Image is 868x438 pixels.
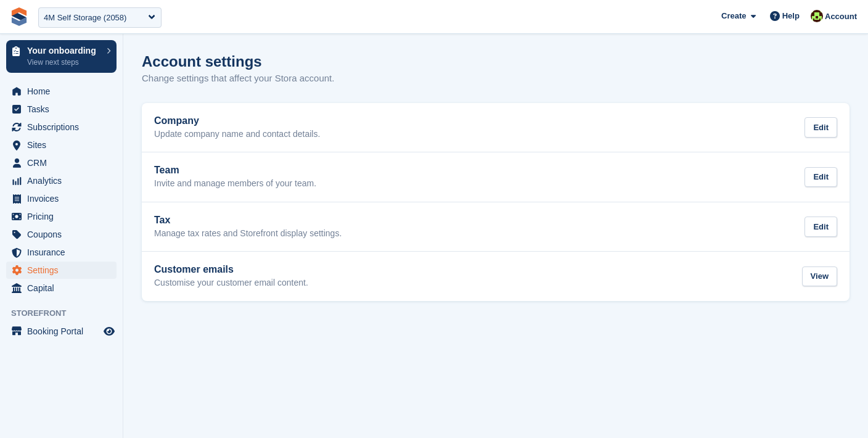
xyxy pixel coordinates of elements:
[154,115,320,126] h2: Company
[27,118,101,136] span: Subscriptions
[154,129,320,140] p: Update company name and contact details.
[6,208,117,225] a: menu
[6,172,117,189] a: menu
[27,57,100,68] p: View next steps
[142,152,850,202] a: Team Invite and manage members of your team. Edit
[27,136,101,154] span: Sites
[154,264,308,275] h2: Customer emails
[102,324,117,339] a: Preview store
[782,10,800,22] span: Help
[6,323,117,340] a: menu
[142,252,850,301] a: Customer emails Customise your customer email content. View
[6,83,117,100] a: menu
[27,226,101,243] span: Coupons
[805,217,837,237] div: Edit
[27,323,101,340] span: Booking Portal
[6,244,117,261] a: menu
[6,226,117,243] a: menu
[142,72,334,86] p: Change settings that affect your Stora account.
[27,101,101,118] span: Tasks
[805,117,837,138] div: Edit
[6,190,117,207] a: menu
[44,12,126,24] div: 4M Self Storage (2058)
[27,208,101,225] span: Pricing
[6,262,117,279] a: menu
[6,154,117,171] a: menu
[27,154,101,171] span: CRM
[142,53,262,70] h1: Account settings
[825,10,857,23] span: Account
[721,10,746,22] span: Create
[6,279,117,297] a: menu
[154,215,342,226] h2: Tax
[27,46,100,55] p: Your onboarding
[6,40,117,73] a: Your onboarding View next steps
[142,103,850,152] a: Company Update company name and contact details. Edit
[27,262,101,279] span: Settings
[6,101,117,118] a: menu
[811,10,823,22] img: Catherine Coffey
[805,167,837,188] div: Edit
[802,267,837,287] div: View
[27,279,101,297] span: Capital
[154,278,308,289] p: Customise your customer email content.
[10,7,28,26] img: stora-icon-8386f47178a22dfd0bd8f6a31ec36ba5ce8667c1dd55bd0f319d3a0aa187defe.svg
[142,202,850,252] a: Tax Manage tax rates and Storefront display settings. Edit
[154,228,342,239] p: Manage tax rates and Storefront display settings.
[27,190,101,207] span: Invoices
[154,165,316,176] h2: Team
[27,83,101,100] span: Home
[154,178,316,189] p: Invite and manage members of your team.
[6,118,117,136] a: menu
[11,307,123,320] span: Storefront
[6,136,117,154] a: menu
[27,172,101,189] span: Analytics
[27,244,101,261] span: Insurance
